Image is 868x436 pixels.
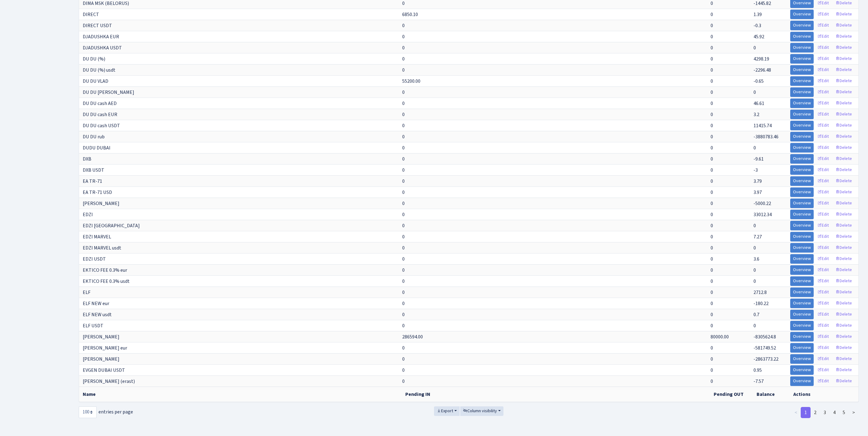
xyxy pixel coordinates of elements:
span: DJADUSHKA EUR [83,33,119,40]
span: -3880783.46 [753,133,778,140]
a: Edit [815,110,832,119]
a: Edit [815,32,832,41]
span: 0 [711,11,713,18]
label: entries per page [79,406,133,418]
span: 0 [711,233,713,240]
span: [PERSON_NAME] (erast) [83,378,135,385]
span: 7.27 [753,233,762,240]
a: Delete [833,276,855,286]
a: Edit [815,65,832,75]
span: 0 [711,367,713,374]
a: Delete [833,343,855,353]
a: Delete [833,254,855,264]
a: Overview [790,187,814,197]
span: DU DU (%) [83,56,105,62]
a: Overview [790,332,814,342]
a: Overview [790,243,814,253]
span: DXB USDT [83,167,104,174]
a: Edit [815,76,832,86]
a: Overview [790,10,814,19]
span: -8305624.8 [753,333,776,340]
span: 0 [753,222,756,229]
span: 0 [402,356,405,363]
span: 0 [753,278,756,285]
span: 0 [711,345,713,351]
a: Delete [833,265,855,275]
span: EA TR-71 [83,178,102,185]
span: DU DU cash EUR [83,111,117,118]
span: EDZI USDT [83,256,106,262]
span: 0 [753,44,756,51]
a: Edit [815,121,832,130]
a: Delete [833,210,855,219]
span: 0 [711,89,713,96]
a: Delete [833,165,855,175]
a: Overview [790,176,814,186]
a: Delete [833,376,855,386]
span: 0 [402,89,405,96]
span: -7.57 [753,378,764,385]
a: Edit [815,99,832,108]
span: 0 [711,211,713,218]
span: 0 [753,145,756,151]
span: 3.6 [753,256,759,262]
span: 0 [711,278,713,285]
a: Delete [833,299,855,308]
span: 0 [402,278,405,285]
span: 2712.8 [753,289,767,296]
a: Overview [790,21,814,30]
span: 0 [711,222,713,229]
th: Balance [753,387,790,402]
a: Overview [790,132,814,141]
span: DU DU rub [83,133,105,140]
span: 0 [402,245,405,251]
span: [PERSON_NAME] eur [83,345,127,351]
span: -180.22 [753,300,769,307]
span: 0.7 [753,311,759,318]
a: 5 [839,407,849,418]
span: 33012.34 [753,211,772,218]
a: Edit [815,176,832,186]
span: DU DU VLAD [83,78,108,85]
span: 6850.10 [402,11,418,18]
a: Delete [833,332,855,342]
a: Delete [833,132,855,141]
span: DU DU (%) usdt [83,67,115,73]
span: EDZI [83,211,93,218]
span: [PERSON_NAME] [83,356,119,363]
a: Edit [815,43,832,52]
a: Overview [790,154,814,164]
a: Edit [815,87,832,97]
span: ELF NEW usdt [83,311,112,318]
a: Delete [833,43,855,52]
span: 0 [402,156,405,162]
span: 0 [711,56,713,62]
a: Edit [815,199,832,208]
span: DXB [83,156,91,162]
a: Overview [790,376,814,386]
a: Overview [790,254,814,264]
span: 0 [711,33,713,40]
span: 286594.00 [402,333,423,340]
span: 0 [711,311,713,318]
span: 0 [711,156,713,162]
span: 0 [711,189,713,196]
a: Delete [833,143,855,153]
a: Overview [790,65,814,75]
span: 0 [711,289,713,296]
span: 0 [711,133,713,140]
span: Column visibility [463,408,497,414]
button: Export [434,406,460,416]
a: Overview [790,221,814,230]
a: Delete [833,176,855,186]
a: Delete [833,65,855,75]
span: -2863773.22 [753,356,778,363]
a: Overview [790,310,814,319]
a: Delete [833,243,855,253]
span: -3 [753,167,758,174]
a: Edit [815,376,832,386]
a: Overview [790,365,814,375]
span: 0 [402,167,405,174]
span: 0 [402,233,405,240]
span: -0.3 [753,22,761,29]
